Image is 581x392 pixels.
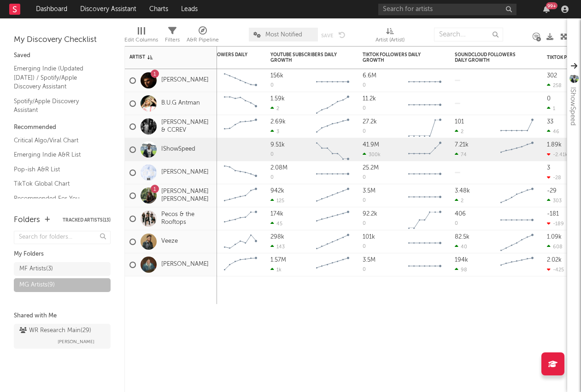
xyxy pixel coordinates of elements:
div: Filters [165,35,180,46]
div: 1.59k [270,96,285,102]
a: Critical Algo/Viral Chart [14,135,101,146]
div: 1.09k [547,234,562,240]
div: 25.2M [363,165,379,171]
div: 99 + [546,2,558,9]
div: A&R Pipeline [187,35,219,46]
svg: Chart title [220,161,261,184]
svg: Chart title [220,69,261,92]
div: 3.48k [455,188,470,194]
div: 258 [547,82,562,88]
svg: Chart title [404,161,446,184]
div: 0 [363,106,366,111]
a: MF Artists(3) [14,262,111,276]
svg: Chart title [312,161,353,184]
div: 9.51k [270,142,285,148]
div: MG Artists ( 9 ) [19,280,55,291]
div: Filters [165,23,180,50]
div: 101 [455,119,464,125]
div: 174k [270,211,283,217]
div: Folders [14,215,40,226]
input: Search for artists [378,4,516,15]
div: 3.5M [363,257,376,263]
div: 0 [363,83,366,88]
a: [PERSON_NAME] [PERSON_NAME] [161,188,212,204]
svg: Chart title [404,184,446,207]
div: MF Artists ( 3 ) [19,263,53,275]
svg: Chart title [312,184,353,207]
div: IShowSpeed [567,87,578,126]
a: TikTok Global Chart [14,179,101,189]
svg: Chart title [220,253,261,276]
div: -29 [547,188,557,194]
svg: Chart title [312,207,353,230]
div: 156k [270,73,283,79]
div: WR Research Main ( 29 ) [19,325,91,336]
svg: Chart title [404,138,446,161]
div: 298k [270,234,284,240]
div: 41.9M [363,142,379,148]
a: [PERSON_NAME] [161,261,209,269]
div: 40 [455,244,467,250]
svg: Chart title [312,92,353,115]
div: 0 [547,96,551,102]
div: 1.89k [547,142,562,148]
div: 2 [455,198,464,204]
a: Recommended For You [14,193,101,204]
svg: Chart title [312,115,353,138]
svg: Chart title [312,253,353,276]
div: TikTok Followers Daily Growth [363,52,432,63]
svg: Chart title [312,138,353,161]
div: 0 [270,175,274,180]
a: Pecos & the Rooftops [161,211,212,227]
div: A&R Pipeline [187,23,219,50]
div: 92.2k [363,211,377,217]
div: Edit Columns [124,35,158,46]
button: Save [321,33,333,38]
div: My Discovery Checklist [14,35,111,46]
div: 2.08M [270,165,288,171]
svg: Chart title [404,253,446,276]
svg: Chart title [312,230,353,253]
div: 143 [270,244,285,250]
button: Undo the changes to the current view. [339,30,346,39]
div: My Folders [14,249,111,260]
a: [PERSON_NAME] & CCREV [161,119,212,135]
svg: Chart title [220,92,261,115]
div: 3 [270,129,279,135]
div: 1.57M [270,257,286,263]
div: -425 [547,267,564,273]
div: 125 [270,198,284,204]
svg: Chart title [404,69,446,92]
svg: Chart title [496,184,538,207]
div: -189 [547,221,564,227]
svg: Chart title [220,230,261,253]
div: 406 [455,211,466,217]
div: 101k [363,234,375,240]
div: 11.2k [363,96,376,102]
div: 0 [363,175,366,180]
svg: Chart title [220,207,261,230]
input: Search... [434,28,503,41]
div: 74 [455,152,467,158]
div: -181 [547,211,559,217]
div: 45 [270,221,282,227]
div: SoundCloud Followers Daily Growth [455,52,524,63]
div: -2.41k [547,152,568,158]
a: Veeze [161,238,178,246]
a: IShowSpeed [161,146,195,153]
div: 33 [547,119,553,125]
div: 0 [363,198,366,203]
button: Tracked Artists(13) [63,218,111,222]
div: Recommended [14,122,111,133]
svg: Chart title [404,207,446,230]
svg: Chart title [496,253,538,276]
div: 302 [547,73,557,79]
svg: Chart title [496,115,538,138]
a: B.U.G Antman [161,99,200,107]
div: 46 [547,129,559,135]
div: 2 [455,129,464,135]
div: 0 [363,129,366,134]
a: Spotify/Apple Discovery Assistant [14,96,101,115]
svg: Chart title [220,184,261,207]
span: Most Notified [265,32,302,38]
